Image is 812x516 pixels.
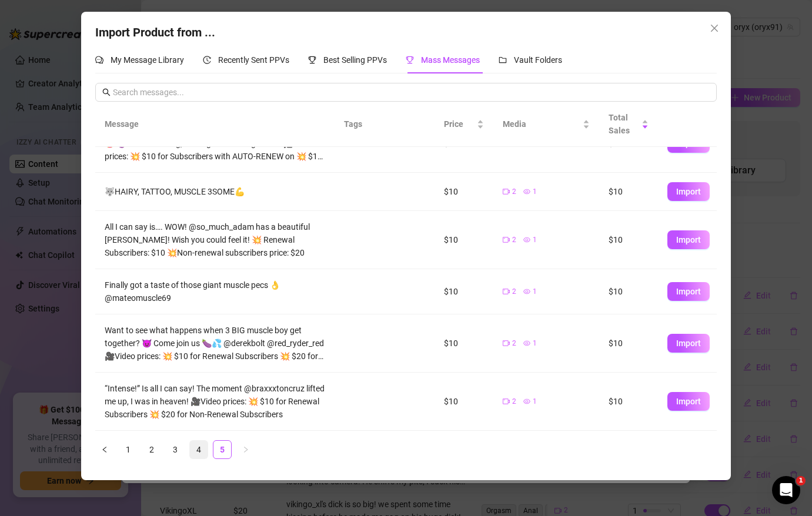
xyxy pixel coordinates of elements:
[236,440,255,459] button: right
[435,173,493,211] td: $10
[533,338,537,349] span: 1
[667,334,710,353] button: Import
[119,441,137,458] a: 1
[190,441,208,458] a: 4
[105,382,325,421] div: “Intense!” Is all I can say! The moment @braxxxtoncruz lifted me up, I was in heaven! 🎥Video pric...
[533,396,537,407] span: 1
[166,440,185,459] li: 3
[523,398,530,405] span: eye
[523,188,530,195] span: eye
[609,111,639,137] span: Total Sales
[705,19,724,38] button: Close
[105,324,325,363] div: Want to see what happens when 3 BIG muscle boy get together? 😈 Come join us 🍆💦 @derekbolt @red_ry...
[523,340,530,347] span: eye
[533,286,537,297] span: 1
[242,446,249,453] span: right
[503,398,510,405] span: video-camera
[142,440,161,459] li: 2
[213,440,232,459] li: 5
[676,287,701,296] span: Import
[599,373,658,431] td: $10
[676,235,701,244] span: Import
[236,440,255,459] li: Next Page
[435,102,493,147] th: Price
[435,314,493,373] td: $10
[203,56,211,64] span: history
[503,340,510,347] span: video-camera
[512,396,516,407] span: 2
[599,102,658,147] th: Total Sales
[796,476,806,485] span: 1
[101,446,108,453] span: left
[512,234,516,246] span: 2
[119,440,138,459] li: 1
[406,56,414,64] span: trophy
[421,55,480,65] span: Mass Messages
[512,338,516,349] span: 2
[95,440,114,459] li: Previous Page
[523,288,530,295] span: eye
[323,55,387,65] span: Best Selling PPVs
[533,186,537,197] span: 1
[105,279,325,304] div: Finally got a taste of those giant muscle pecs 👌 @mateomuscle69
[676,187,701,196] span: Import
[499,56,507,64] span: folder
[705,24,724,33] span: Close
[667,282,710,301] button: Import
[493,102,599,147] th: Media
[667,392,710,411] button: Import
[512,286,516,297] span: 2
[503,288,510,295] span: video-camera
[111,55,184,65] span: My Message Library
[105,220,325,259] div: All I can say is…. WOW! @so_much_adam has a beautiful [PERSON_NAME]! Wish you could feel it! 💥 Re...
[435,211,493,269] td: $10
[213,441,231,458] a: 5
[599,211,658,269] td: $10
[676,339,701,348] span: Import
[710,24,719,33] span: close
[667,230,710,249] button: Import
[95,25,215,39] span: Import Product from ...
[599,173,658,211] td: $10
[189,440,208,459] li: 4
[503,188,510,195] span: video-camera
[503,236,510,243] span: video-camera
[533,234,537,246] span: 1
[308,56,316,64] span: trophy
[102,88,111,96] span: search
[335,102,405,147] th: Tags
[503,118,580,130] span: Media
[667,182,710,201] button: Import
[599,269,658,314] td: $10
[514,55,562,65] span: Vault Folders
[435,373,493,431] td: $10
[599,314,658,373] td: $10
[772,476,800,504] iframe: Intercom live chat
[95,102,335,147] th: Message
[95,56,103,64] span: comment
[435,269,493,314] td: $10
[444,118,474,130] span: Price
[512,186,516,197] span: 2
[113,86,710,99] input: Search messages...
[676,397,701,406] span: Import
[218,55,289,65] span: Recently Sent PPVs
[143,441,161,458] a: 2
[166,441,184,458] a: 3
[95,440,114,459] button: left
[105,185,325,198] div: 🐺HAIRY, TATTOO, MUSCLE 3SOME💪
[523,236,530,243] span: eye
